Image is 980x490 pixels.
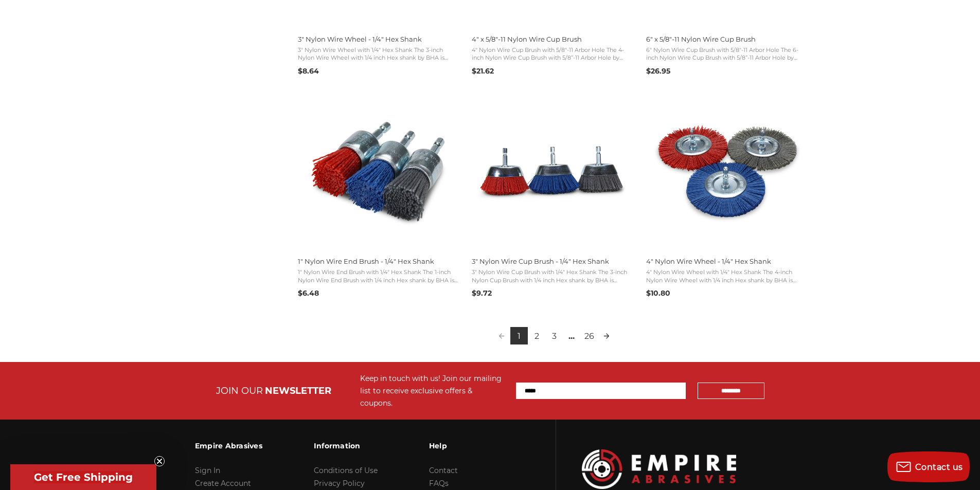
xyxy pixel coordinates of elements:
[472,46,632,62] span: 4" Nylon Wire Cup Brush with 5/8"-11 Arbor Hole The 4-inch Nylon Wire Cup Brush with 5/8”-11 Arbo...
[472,257,632,266] span: 3" Nylon Wire Cup Brush - 1/4" Hex Shank
[580,327,598,344] a: 26
[195,466,220,475] a: Sign In
[528,327,545,344] a: 2
[915,462,963,472] span: Contact us
[646,34,807,44] span: 6" x 5/8"-11 Nylon Wire Cup Brush
[298,257,458,266] span: 1" Nylon Wire End Brush - 1/4" Hex Shank
[646,46,807,62] span: 6" Nylon Wire Cup Brush with 5/8"-11 Arbor Hole The 6-inch Nylon Wire Cup Brush with 5/8”-11 Arbo...
[10,464,156,490] div: Get Free ShippingClose teaser
[314,479,365,488] a: Privacy Policy
[314,435,378,457] h3: Information
[472,288,492,298] span: $9.72
[429,435,498,457] h3: Help
[598,327,615,344] a: Next page
[582,449,736,489] img: Empire Abrasives Logo Image
[645,95,808,301] a: 4
[646,268,807,284] span: 4" Nylon Wire Wheel with 1/4" Hex Shank The 4-inch Nylon Wire Wheel with 1/4 inch Hex shank by BH...
[887,451,970,482] button: Contact us
[646,288,670,298] span: $10.80
[298,288,319,298] span: $6.48
[360,372,506,409] div: Keep in touch with us! Join our mailing list to receive exclusive offers & coupons.
[646,257,807,266] span: 4" Nylon Wire Wheel - 1/4" Hex Shank
[298,268,458,284] span: 1" Nylon Wire End Brush with 1/4" Hex Shank The 1-inch Nylon Wire End Brush with 1/4 inch Hex sha...
[314,466,378,475] a: Conditions of Use
[472,268,632,284] span: 3" Nylon Wire Cup Brush with 1/4" Hex Shank The 3-inch Nylon Cup Brush with 1/4 inch Hex shank by...
[472,34,632,44] span: 4" x 5/8"-11 Nylon Wire Cup Brush
[429,466,458,475] a: Contact
[429,479,449,488] a: FAQs
[195,435,262,457] h3: Empire Abrasives
[470,95,634,301] a: 3
[296,95,460,301] a: 1
[298,34,458,44] span: 3" Nylon Wire Wheel - 1/4" Hex Shank
[298,46,458,62] span: 3" Nylon Wire Wheel with 1/4" Hex Shank The 3-inch Nylon Wire Wheel with 1/4 inch Hex shank by BH...
[646,66,670,76] span: $26.95
[472,66,494,76] span: $21.62
[154,456,165,466] button: Close teaser
[265,385,331,396] span: NEWSLETTER
[545,327,563,344] a: 3
[195,479,251,488] a: Create Account
[298,66,319,76] span: $8.64
[298,327,811,347] div: Pagination
[563,327,580,344] span: ...
[510,327,528,344] a: 1
[216,385,263,396] span: JOIN OUR
[34,471,133,483] span: Get Free Shipping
